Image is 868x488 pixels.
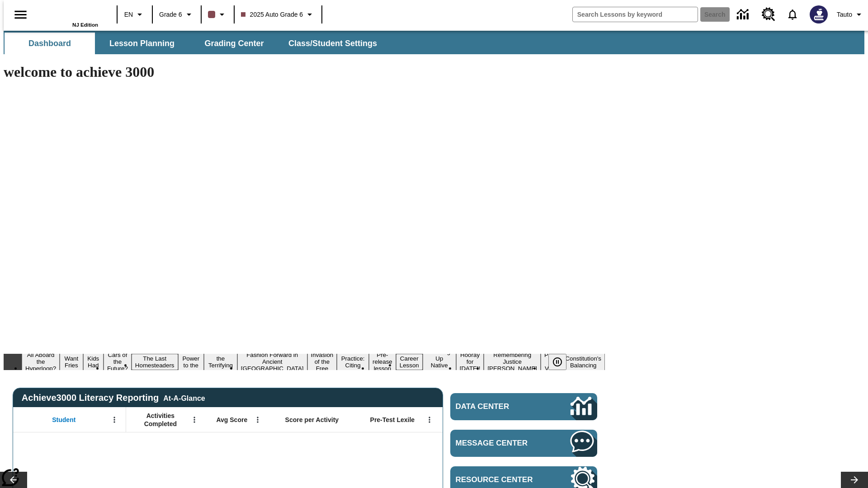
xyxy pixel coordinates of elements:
[108,413,121,427] button: Open Menu
[52,416,75,424] span: Student
[204,38,264,49] span: Grading Center
[731,2,756,27] a: Data Center
[39,4,98,22] a: Home
[781,3,804,26] a: Notifications
[204,6,231,23] button: Class color is dark brown. Change class color
[188,413,201,427] button: Open Menu
[237,350,307,373] button: Slide 8 Fashion Forward in Ancient Rome
[132,354,178,370] button: Slide 5 The Last Homesteaders
[109,38,175,49] span: Lesson Planning
[484,350,541,373] button: Slide 15 Remembering Justice O'Connor
[756,2,781,27] a: Resource Center, Will open in new tab
[841,472,868,488] button: Lesson carousel, Next
[60,340,83,384] button: Slide 2 Do You Want Fries With That?
[804,3,833,26] button: Select a new avatar
[216,416,247,424] span: Avg Score
[251,413,264,427] button: Open Menu
[237,6,319,23] button: Class: 2025 Auto Grade 6, Select your class
[833,6,868,23] button: Profile/Settings
[573,7,698,22] input: search field
[178,347,204,377] button: Slide 6 Solar Power to the People
[423,347,456,377] button: Slide 13 Cooking Up Native Traditions
[124,10,133,19] span: EN
[450,393,597,420] a: Data Center
[369,350,396,373] button: Slide 11 Pre-release lesson
[370,416,415,424] span: Pre-Test Lexile
[22,350,60,373] button: Slide 1 All Aboard the Hyperloop?
[456,402,540,411] span: Data Center
[337,347,369,377] button: Slide 10 Mixed Practice: Citing Evidence
[837,10,852,19] span: Tauto
[450,430,597,457] a: Message Center
[548,354,576,370] div: Pause
[241,10,303,19] span: 2025 Auto Grade 6
[4,33,385,54] div: SubNavbar
[396,354,423,370] button: Slide 12 Career Lesson
[189,33,279,54] button: Grading Center
[307,343,337,380] button: Slide 9 The Invasion of the Free CD
[104,350,132,373] button: Slide 4 Cars of the Future?
[4,64,605,80] h1: welcome to achieve 3000
[423,413,436,427] button: Open Menu
[4,31,864,54] div: SubNavbar
[561,347,605,377] button: Slide 17 The Constitution's Balancing Act
[281,33,384,54] button: Class/Student Settings
[288,38,377,49] span: Class/Student Settings
[7,1,34,28] button: Open side menu
[541,350,561,373] button: Slide 16 Point of View
[120,6,149,23] button: Language: EN, Select a language
[456,350,484,373] button: Slide 14 Hooray for Constitution Day!
[285,416,339,424] span: Score per Activity
[5,33,95,54] button: Dashboard
[456,439,543,448] span: Message Center
[39,3,98,28] div: Home
[204,347,237,377] button: Slide 7 Attack of the Terrifying Tomatoes
[810,5,828,23] img: Avatar
[163,393,205,403] div: At-A-Glance
[22,393,205,403] span: Achieve3000 Literacy Reporting
[456,475,543,484] span: Resource Center
[97,33,187,54] button: Lesson Planning
[83,340,104,384] button: Slide 3 Dirty Jobs Kids Had To Do
[548,354,566,370] button: Pause
[159,10,182,19] span: Grade 6
[156,6,198,23] button: Grade: Grade 6, Select a grade
[28,38,71,49] span: Dashboard
[131,412,190,428] span: Activities Completed
[72,22,98,28] span: NJ Edition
